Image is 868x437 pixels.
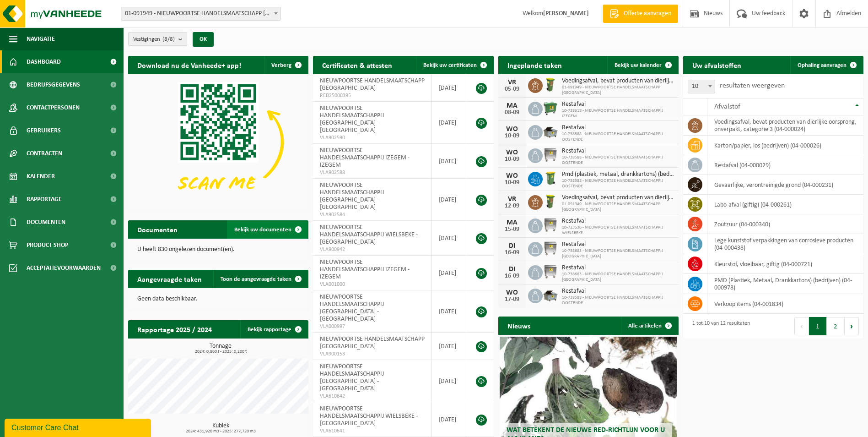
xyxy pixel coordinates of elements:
span: 01-091949 - NIEUWPOORTSE HANDELSMAATSCHAPP [GEOGRAPHIC_DATA] [562,85,674,96]
span: NIEUWPOORTSE HANDELSMAATSCHAPPIJ IZEGEM - IZEGEM [320,259,410,280]
td: [DATE] [432,74,466,102]
span: 10-738683 - NIEUWPOORTSE HANDELSMAATSCHAPPIJ [GEOGRAPHIC_DATA] [562,272,674,283]
div: VR [503,79,521,86]
span: Pmd (plastiek, metaal, drankkartons) (bedrijven) [562,171,674,178]
span: 10-738588 - NIEUWPOORTSE HANDELSMAATSCHAPPIJ OOSTENDE [562,178,674,189]
span: NIEUWPOORTSE HANDELSMAATSCHAPPIJ [GEOGRAPHIC_DATA] - [GEOGRAPHIC_DATA] [320,105,384,134]
button: Vestigingen(8/8) [128,32,187,46]
span: Vestigingen [133,33,175,46]
span: NIEUWPOORTSE HANDELSMAATSCHAPPIJ WIELSBEKE - [GEOGRAPHIC_DATA] [320,405,418,427]
span: NIEUWPOORTSE HANDELSMAATSCHAPPIJ [GEOGRAPHIC_DATA] - [GEOGRAPHIC_DATA] [320,294,384,322]
p: U heeft 830 ongelezen document(en). [137,246,299,253]
td: verkoop items (04-001834) [707,294,863,314]
p: Geen data beschikbaar. [137,296,299,302]
span: NIEUWPOORTSE HANDELSMAATSCHAPP [GEOGRAPHIC_DATA] [320,77,425,92]
span: Restafval [562,264,674,272]
span: NIEUWPOORTSE HANDELSMAATSCHAPPIJ [GEOGRAPHIC_DATA] - [GEOGRAPHIC_DATA] [320,182,384,211]
span: VLA902584 [320,211,425,218]
span: Voedingsafval, bevat producten van dierlijke oorsprong, onverpakt, categorie 3 [562,194,674,202]
span: Dashboard [27,50,61,73]
span: 01-091949 - NIEUWPOORTSE HANDELSMAATSCHAPP NIEUWPOORT - NIEUWPOORT [121,7,280,20]
td: lege kunststof verpakkingen van corrosieve producten (04-000438) [707,234,863,254]
img: WB-0060-HPE-GN-50 [543,77,558,93]
div: 05-09 [503,86,521,93]
span: Ophaling aanvragen [798,62,846,68]
span: 10-738683 - NIEUWPOORTSE HANDELSMAATSCHAPPIJ [GEOGRAPHIC_DATA] [562,248,674,259]
img: WB-0240-HPE-GN-50 [543,170,558,186]
h2: Aangevraagde taken [128,270,211,288]
button: Verberg [264,56,307,74]
span: Bekijk uw certificaten [423,62,477,68]
h2: Nieuws [498,317,539,334]
a: Bekijk rapportage [240,320,307,339]
td: gevaarlijke, verontreinigde grond (04-000231) [707,175,863,195]
span: Documenten [27,211,65,234]
div: WO [503,172,521,180]
span: 2024: 0,860 t - 2025: 0,200 t [133,350,308,354]
td: labo-afval (giftig) (04-000261) [707,195,863,214]
span: Acceptatievoorwaarden [27,257,101,279]
img: WB-0060-HPE-GN-50 [543,194,558,209]
span: Restafval [562,124,674,131]
td: [DATE] [432,333,466,360]
span: NIEUWPOORTSE HANDELSMAATSCHAPPIJ WIELSBEKE - [GEOGRAPHIC_DATA] [320,224,418,246]
img: WB-5000-GAL-GY-01 [543,287,558,303]
div: VR [503,196,521,203]
span: 01-091949 - NIEUWPOORTSE HANDELSMAATSCHAPP [GEOGRAPHIC_DATA] [562,202,674,213]
td: [DATE] [432,290,466,333]
count: (8/8) [162,36,175,42]
td: zoutzuur (04-000340) [707,214,863,234]
h3: Kubiek [133,423,308,434]
span: Contactpersonen [27,96,80,119]
span: VLA610641 [320,427,425,435]
td: [DATE] [432,144,466,179]
span: Contracten [27,142,62,165]
div: 1 tot 10 van 12 resultaten [688,316,750,336]
td: karton/papier, los (bedrijven) (04-000026) [707,136,863,155]
span: VLA000997 [320,323,425,330]
span: Restafval [562,101,674,108]
div: 10-09 [503,156,521,163]
span: 10-738618 - NIEUWPOORTSE HANDELSMAATSCHAPPIJ IZEGEM [562,108,674,119]
td: [DATE] [432,221,466,256]
a: Ophaling aanvragen [790,56,863,74]
div: 10-09 [503,133,521,139]
span: Toon de aangevraagde taken [221,276,291,282]
button: 2 [827,317,845,335]
span: 10 [688,80,715,93]
span: 10-738588 - NIEUWPOORTSE HANDELSMAATSCHAPPIJ OOSTENDE [562,295,674,306]
td: [DATE] [432,360,466,402]
td: [DATE] [432,102,466,144]
td: [DATE] [432,402,466,437]
span: NIEUWPOORTSE HANDELSMAATSCHAPPIJ IZEGEM - IZEGEM [320,147,410,169]
span: Product Shop [27,234,68,257]
button: 1 [809,317,827,335]
a: Bekijk uw kalender [607,56,678,74]
span: NIEUWPOORTSE HANDELSMAATSCHAPPIJ [GEOGRAPHIC_DATA] - [GEOGRAPHIC_DATA] [320,363,384,392]
span: VLA610642 [320,393,425,400]
span: VLA902590 [320,134,425,142]
span: 01-091949 - NIEUWPOORTSE HANDELSMAATSCHAPP NIEUWPOORT - NIEUWPOORT [121,7,281,21]
span: RED25000395 [320,92,425,99]
span: 10-723536 - NIEUWPOORTSE HANDELSMAATSCHAPPIJ WIELSBEKE [562,225,674,236]
h2: Rapportage 2025 / 2024 [128,320,221,338]
div: DI [503,266,521,273]
div: WO [503,126,521,133]
div: 17-09 [503,296,521,303]
div: 15-09 [503,226,521,233]
h2: Ingeplande taken [498,56,571,74]
td: voedingsafval, bevat producten van dierlijke oorsprong, onverpakt, categorie 3 (04-000024) [707,115,863,136]
span: Verberg [271,62,291,68]
div: MA [503,102,521,109]
span: Kalender [27,165,55,188]
img: WB-0660-HPE-GN-01 [543,100,558,116]
img: WB-1100-GAL-GY-02 [543,264,558,279]
span: Restafval [562,288,674,295]
span: VLA902588 [320,169,425,176]
span: Rapportage [27,188,62,211]
span: 2024: 431,920 m3 - 2025: 277,720 m3 [133,429,308,434]
h3: Tonnage [133,343,308,354]
span: Restafval [562,147,674,155]
div: 16-09 [503,273,521,279]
